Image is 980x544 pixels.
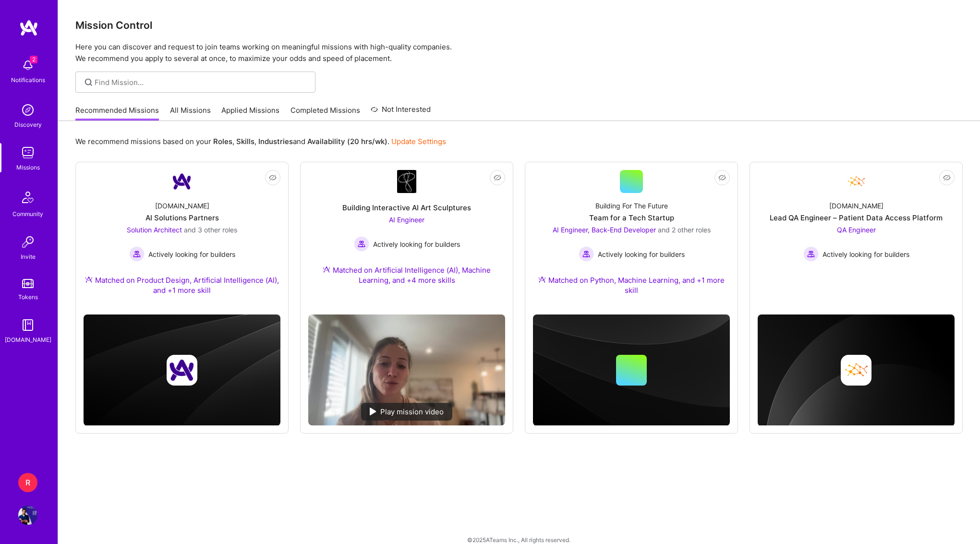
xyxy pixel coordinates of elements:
span: Actively looking for builders [148,249,235,259]
a: Company LogoBuilding Interactive AI Art SculpturesAI Engineer Actively looking for buildersActive... [308,170,505,307]
a: Not Interested [371,104,431,121]
span: 2 [30,56,37,63]
img: Ateam Purple Icon [323,266,330,273]
div: [DOMAIN_NAME] [155,201,209,211]
span: Actively looking for builders [598,249,685,259]
img: Actively looking for builders [803,246,819,262]
span: Solution Architect [127,226,182,234]
i: icon EyeClosed [494,174,501,181]
i: icon SearchGrey [83,77,94,88]
div: Notifications [11,75,45,85]
div: Lead QA Engineer – Patient Data Access Platform [770,213,943,223]
b: Industries [258,137,293,146]
img: Actively looking for builders [129,246,145,262]
img: logo [19,19,38,36]
div: Tokens [18,292,38,302]
div: Discovery [14,120,42,130]
img: play [370,408,376,415]
div: Invite [21,252,36,262]
img: Company Logo [845,170,868,193]
div: Matched on Product Design, Artificial Intelligence (AI), and +1 more skill [84,275,280,295]
a: All Missions [170,105,211,121]
span: and 2 other roles [658,226,711,234]
div: AI Solutions Partners [145,213,219,223]
img: Actively looking for builders [354,236,369,252]
img: Actively looking for builders [579,246,594,262]
img: guide book [18,315,37,335]
span: and 3 other roles [184,226,237,234]
img: No Mission [308,314,505,425]
i: icon EyeClosed [269,174,277,181]
span: AI Engineer, Back-End Developer [553,226,656,234]
img: Company Logo [170,170,194,193]
div: Play mission video [361,403,452,421]
b: Roles [213,137,232,146]
a: Recommended Missions [75,105,159,121]
span: AI Engineer [389,216,424,224]
div: Team for a Tech Startup [589,213,674,223]
a: Completed Missions [290,105,360,121]
div: [DOMAIN_NAME] [829,201,883,211]
a: Update Settings [391,137,446,146]
div: Matched on Python, Machine Learning, and +1 more skill [533,275,730,295]
img: User Avatar [18,506,37,525]
img: Company logo [841,355,871,386]
b: Availability (20 hrs/wk) [307,137,387,146]
img: Invite [18,232,37,252]
a: Applied Missions [221,105,279,121]
img: cover [84,314,280,426]
img: Community [16,186,39,209]
img: discovery [18,100,37,120]
img: Company logo [167,355,197,386]
a: User Avatar [16,506,40,525]
i: icon EyeClosed [943,174,951,181]
p: Here you can discover and request to join teams working on meaningful missions with high-quality ... [75,41,963,64]
p: We recommend missions based on your , , and . [75,136,446,146]
a: Company Logo[DOMAIN_NAME]AI Solutions PartnersSolution Architect and 3 other rolesActively lookin... [84,170,280,307]
a: R [16,473,40,492]
img: cover [758,314,955,426]
span: QA Engineer [837,226,876,234]
img: Ateam Purple Icon [538,276,546,283]
img: bell [18,56,37,75]
div: Building For The Future [595,201,668,211]
img: tokens [22,279,34,288]
h3: Mission Control [75,19,963,31]
div: Building Interactive AI Art Sculptures [342,203,471,213]
img: Ateam Purple Icon [85,276,93,283]
span: Actively looking for builders [823,249,909,259]
a: Building For The FutureTeam for a Tech StartupAI Engineer, Back-End Developer and 2 other rolesAc... [533,170,730,307]
b: Skills [236,137,254,146]
div: R [18,473,37,492]
div: [DOMAIN_NAME] [5,335,51,345]
div: Matched on Artificial Intelligence (AI), Machine Learning, and +4 more skills [308,265,505,285]
img: Company Logo [397,170,416,193]
span: Actively looking for builders [373,239,460,249]
img: cover [533,314,730,426]
div: Community [12,209,43,219]
a: Company Logo[DOMAIN_NAME]Lead QA Engineer – Patient Data Access PlatformQA Engineer Actively look... [758,170,955,294]
i: icon EyeClosed [718,174,726,181]
div: Missions [16,162,40,172]
input: Find Mission... [95,77,308,87]
img: teamwork [18,143,37,162]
